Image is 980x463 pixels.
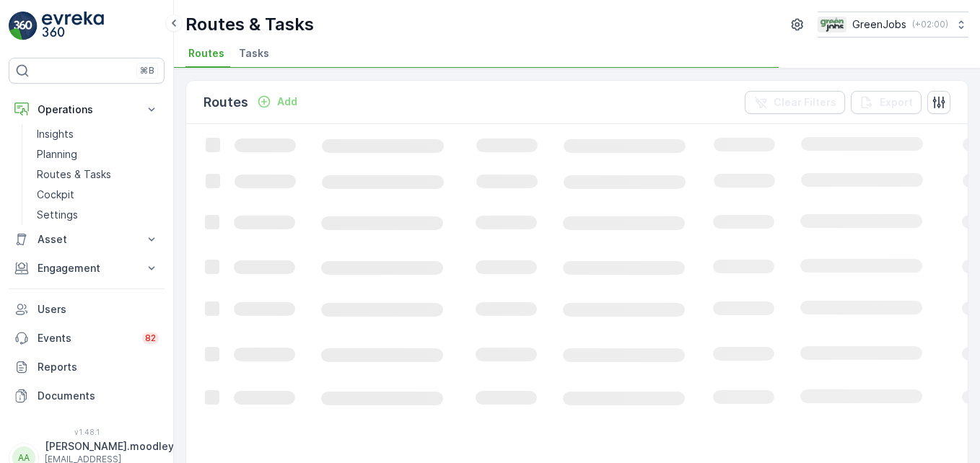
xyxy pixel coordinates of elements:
[880,95,913,110] p: Export
[185,13,314,36] p: Routes & Tasks
[31,144,165,164] a: Planning
[9,353,165,382] a: Reports
[31,164,165,185] a: Routes & Tasks
[37,127,74,141] p: Insights
[37,147,77,162] p: Planning
[9,428,165,436] span: v 1.48.1
[37,167,111,182] p: Routes & Tasks
[9,225,165,254] button: Asset
[204,92,248,113] p: Routes
[9,95,165,124] button: Operations
[9,254,165,283] button: Engagement
[31,185,165,205] a: Cockpit
[818,17,846,32] img: Green_Jobs_Logo.png
[9,324,165,353] a: Events82
[38,261,136,275] p: Engagement
[818,12,968,38] button: GreenJobs(+02:00)
[9,12,38,40] img: logo
[277,94,297,109] p: Add
[852,17,906,32] p: GreenJobs
[38,302,159,317] p: Users
[38,360,159,374] p: Reports
[239,46,269,61] span: Tasks
[251,93,303,110] button: Add
[37,188,74,202] p: Cockpit
[37,208,78,222] p: Settings
[31,124,165,144] a: Insights
[745,91,845,114] button: Clear Filters
[38,102,136,117] p: Operations
[38,232,136,247] p: Asset
[45,439,174,454] p: [PERSON_NAME].moodley
[140,65,154,76] p: ⌘B
[188,46,224,61] span: Routes
[31,205,165,225] a: Settings
[42,12,104,40] img: logo_light-DOdMpM7g.png
[9,295,165,324] a: Users
[774,95,836,110] p: Clear Filters
[912,19,948,30] p: ( +02:00 )
[38,389,159,403] p: Documents
[38,331,134,345] p: Events
[851,91,922,114] button: Export
[9,382,165,410] a: Documents
[145,332,156,344] p: 82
